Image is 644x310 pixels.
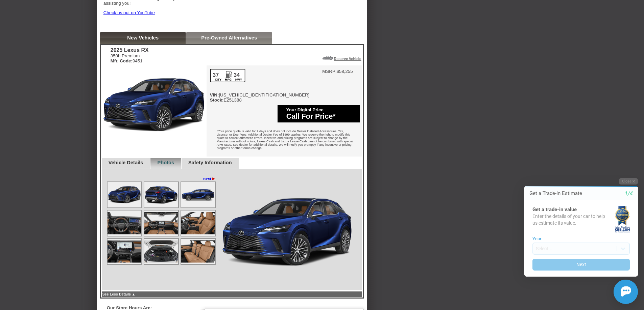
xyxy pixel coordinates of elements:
img: Image.aspx [181,239,215,264]
img: Image.aspx [108,210,141,236]
a: Check us out on YouTube [103,10,155,15]
img: Image.aspx [219,181,355,283]
a: Pre-Owned Alternatives [201,35,257,40]
td: $58,255 [337,69,353,74]
div: Call For Price* [286,112,357,121]
img: Icon_ReserveVehicleCar.png [323,56,333,60]
img: Image.aspx [144,182,178,207]
div: 2025 Lexus RX [111,47,149,53]
div: *Your price quote is valid for 7 days and does not include Dealer Installed Accessories, Tax, Lic... [207,124,362,157]
a: Photos [157,160,174,165]
div: 37 [212,72,219,78]
a: New Vehicles [127,35,159,40]
img: Image.aspx [181,210,215,236]
a: See Less Details ▲ [102,292,136,296]
a: Safety Information [188,160,232,165]
a: Reserve Vehicle [334,57,361,61]
a: Vehicle Details [109,160,143,165]
img: Image.aspx [181,182,215,207]
img: Image.aspx [108,239,141,264]
iframe: Chat Assistance [510,172,644,310]
b: Mfr. Code: [111,58,133,63]
img: 2025 Lexus RX [101,65,207,144]
div: 350h Premium 9451 [111,53,149,63]
b: VIN: [210,92,219,97]
img: Image.aspx [144,210,178,236]
div: 34 [233,72,240,78]
div: Your Digital Price [286,107,357,112]
div: [US_VEHICLE_IDENTIFICATION_NUMBER] E251388 [210,69,310,103]
img: Image.aspx [144,239,178,264]
b: Stock: [210,97,224,103]
a: next► [203,176,216,181]
img: Image.aspx [108,182,141,207]
span: ► [212,176,216,181]
td: MSRP: [322,69,336,74]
